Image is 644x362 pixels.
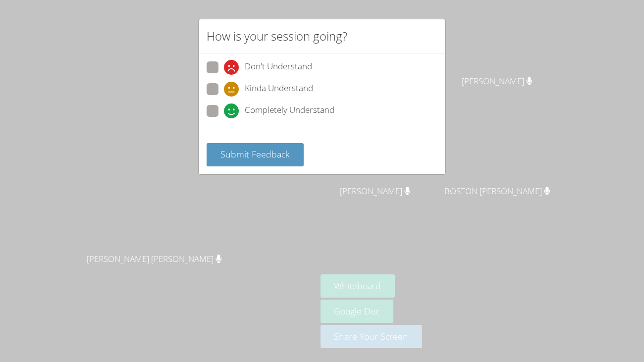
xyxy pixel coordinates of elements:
[207,143,304,166] button: Submit Feedback
[245,103,334,118] span: Completely Understand
[245,60,312,75] span: Don't Understand
[220,148,290,160] span: Submit Feedback
[207,27,347,45] h2: How is your session going?
[245,82,313,97] span: Kinda Understand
